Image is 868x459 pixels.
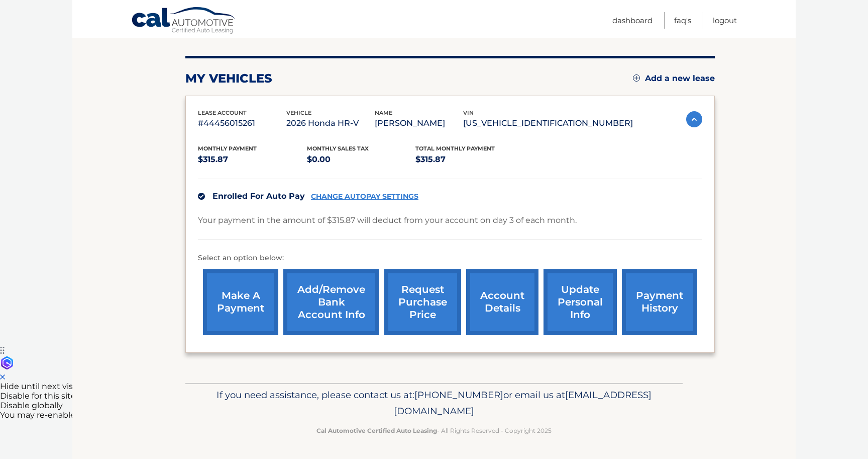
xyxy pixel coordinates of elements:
a: Dashboard [612,12,653,29]
a: Cal Automotive [131,7,237,36]
p: $315.87 [415,152,524,167]
p: #44456015261 [198,116,286,130]
img: check.svg [198,193,205,200]
p: 2026 Honda HR-V [286,116,375,130]
strong: Cal Automotive Certified Auto Leasing [316,427,437,434]
span: vin [463,109,474,116]
span: [PHONE_NUMBER] [414,389,503,401]
span: Total Monthly Payment [415,145,495,152]
p: Your payment in the amount of $315.87 will deduct from your account on day 3 of each month. [198,213,577,227]
p: [PERSON_NAME] [375,116,463,130]
a: account details [466,269,538,335]
span: vehicle [286,109,311,116]
a: request purchase price [384,269,461,335]
p: If you need assistance, please contact us at: or email us at [192,387,676,419]
img: add.svg [633,74,640,82]
a: make a payment [203,269,278,335]
p: Select an option below: [198,252,702,264]
span: Monthly Payment [198,145,257,152]
span: name [375,109,392,116]
span: Monthly sales Tax [307,145,369,152]
img: accordion-active.svg [686,111,702,127]
p: $0.00 [307,152,416,167]
span: Enrolled For Auto Pay [212,191,305,201]
a: FAQ's [674,12,691,29]
a: update personal info [544,269,617,335]
p: $315.87 [198,152,307,167]
h2: my vehicles [185,71,272,86]
a: CHANGE AUTOPAY SETTINGS [311,192,418,201]
a: Add a new lease [633,73,715,84]
p: [US_VEHICLE_IDENTIFICATION_NUMBER] [463,116,633,130]
p: - All Rights Reserved - Copyright 2025 [192,425,676,436]
a: payment history [622,269,697,335]
a: Add/Remove bank account info [283,269,379,335]
span: lease account [198,109,247,116]
a: Logout [713,12,737,29]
